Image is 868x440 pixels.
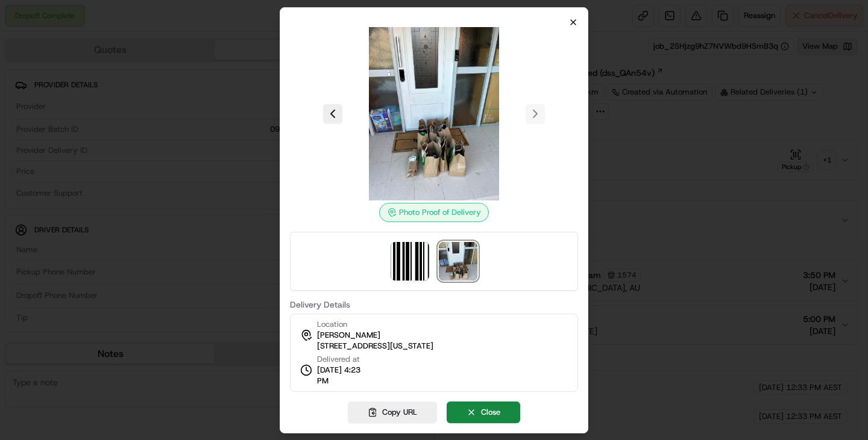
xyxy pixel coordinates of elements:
[379,203,489,222] div: Photo Proof of Delivery
[447,401,520,423] button: Close
[317,354,373,365] span: Delivered at
[317,319,347,330] span: Location
[439,242,477,280] img: photo_proof_of_delivery image
[290,300,578,309] label: Delivery Details
[317,341,433,352] span: [STREET_ADDRESS][US_STATE]
[317,365,373,386] span: [DATE] 4:23 PM
[391,242,429,280] img: barcode_scan_on_pickup image
[317,330,380,341] span: [PERSON_NAME]
[348,401,437,423] button: Copy URL
[347,27,521,200] img: photo_proof_of_delivery image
